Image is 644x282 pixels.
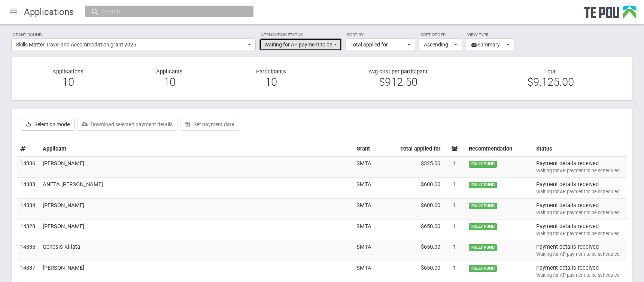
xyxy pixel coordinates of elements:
td: 14336 [17,156,40,177]
span: FULLY FUND [469,223,497,230]
td: $650.00 [376,261,443,282]
td: SMTA [353,240,376,261]
label: Application status [259,31,342,38]
td: $650.00 [376,219,443,240]
div: 10 [226,79,316,85]
td: 14328 [17,219,40,240]
td: 14334 [17,198,40,219]
div: Total [474,68,627,86]
td: SMTA [353,261,376,282]
th: Applicant [40,142,353,156]
span: FULLY FUND [469,265,497,272]
label: View type [466,31,514,38]
td: Payment details received [533,240,627,261]
td: SMTA [353,178,376,198]
th: Total applied for [376,142,443,156]
button: Set payment date [180,118,239,131]
td: Genesis Kiliata [40,240,353,261]
span: Ascending [424,41,452,48]
th: Grant [353,142,376,156]
div: Avg cost per participant [322,68,474,90]
div: Waiting for AP payment to be scheduled [536,230,624,237]
button: Ascending [419,38,462,51]
div: $9,125.00 [480,79,621,85]
td: ANETA [PERSON_NAME] [40,178,353,198]
div: 10 [23,79,113,85]
div: Waiting for AP payment to be scheduled [536,188,624,195]
td: [PERSON_NAME] [40,261,353,282]
div: $912.50 [328,79,469,85]
td: $600.00 [376,198,443,219]
label: Grant round [11,31,256,38]
span: Summary [471,41,505,48]
span: Skills Matter Travel and Accommodation grant 2025 [16,41,246,48]
td: 1 [443,219,466,240]
button: Total applied for [346,38,415,51]
td: $600.00 [376,178,443,198]
td: SMTA [353,156,376,177]
div: Participants [221,68,322,90]
button: Skills Matter Travel and Accommodation grant 2025 [11,38,256,51]
td: Payment details received [533,261,627,282]
button: Download selected payment details [77,118,177,131]
div: Applicants [119,68,220,90]
td: 1 [443,156,466,177]
td: [PERSON_NAME] [40,198,353,219]
span: FULLY FUND [469,203,497,209]
span: Waiting for AP payment to be scheduled [264,41,332,48]
td: Payment details received [533,156,627,177]
th: Recommendation [466,142,533,156]
td: 1 [443,198,466,219]
td: SMTA [353,219,376,240]
th: Status [533,142,627,156]
td: 14335 [17,240,40,261]
label: Selection mode [21,118,75,131]
div: Waiting for AP payment to be scheduled [536,251,624,258]
div: Waiting for AP payment to be scheduled [536,209,624,216]
button: Waiting for AP payment to be scheduled [259,38,342,51]
label: Sort by [346,31,415,38]
span: Total applied for [350,41,405,48]
div: Applications [17,68,119,90]
td: [PERSON_NAME] [40,156,353,177]
span: FULLY FUND [469,161,497,167]
span: FULLY FUND [469,244,497,251]
td: 14333 [17,178,40,198]
div: Waiting for AP payment to be scheduled [536,272,624,279]
td: Payment details received [533,178,627,198]
td: 14337 [17,261,40,282]
td: 1 [443,178,466,198]
div: Waiting for AP payment to be scheduled [536,167,624,174]
td: 1 [443,261,466,282]
label: Sort order [419,31,462,38]
td: Payment details received [533,219,627,240]
div: 10 [124,79,215,85]
td: $325.00 [376,156,443,177]
td: [PERSON_NAME] [40,219,353,240]
td: Payment details received [533,198,627,219]
input: Search [100,7,231,15]
span: FULLY FUND [469,182,497,188]
td: SMTA [353,198,376,219]
button: Summary [466,38,514,51]
td: $650.00 [376,240,443,261]
td: 1 [443,240,466,261]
